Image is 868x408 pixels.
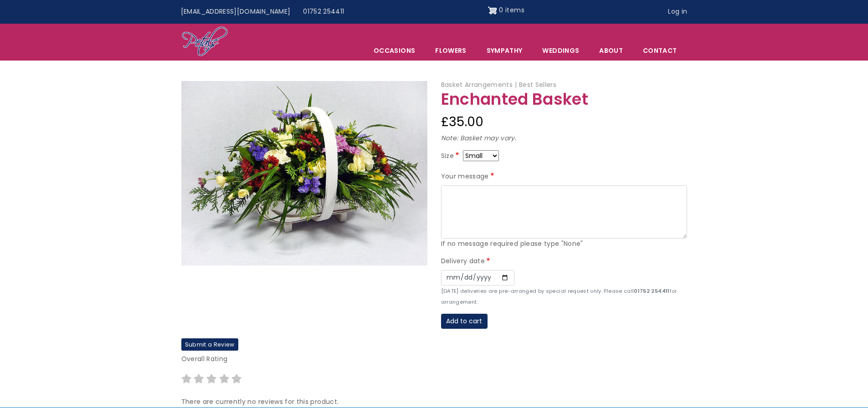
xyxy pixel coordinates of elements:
h1: Enchanted Basket [441,91,687,108]
a: 01752 254411 [297,3,350,20]
a: [EMAIL_ADDRESS][DOMAIN_NAME] [175,3,297,20]
p: Overall Rating [181,354,687,365]
a: Shopping cart 0 items [488,3,524,18]
img: Enchanted Basket [181,81,427,265]
span: Basket Arrangements [441,80,517,89]
a: Log in [662,3,693,20]
p: There are currently no reviews for this product. [181,397,687,408]
span: Best Sellers [519,80,556,89]
img: Home [181,26,228,58]
em: Note: Basket may vary. [441,133,517,143]
label: Size [441,151,461,162]
button: Add to cart [441,314,488,329]
span: Occasions [364,41,425,60]
strong: 01752 254411 [634,287,669,295]
span: Weddings [533,41,589,60]
a: Sympathy [477,41,532,60]
div: If no message required please type "None" [441,239,687,250]
a: Flowers [426,41,476,60]
a: About [590,41,632,60]
span: 0 items [499,5,524,15]
a: Contact [633,41,686,60]
label: Your message [441,171,496,182]
img: Shopping cart [488,3,497,18]
small: [DATE] deliveries are pre-arranged by special request only. Please call for arrangement. [441,287,677,306]
div: £35.00 [441,111,687,133]
label: Delivery date [441,256,492,267]
label: Submit a Review [181,338,238,351]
